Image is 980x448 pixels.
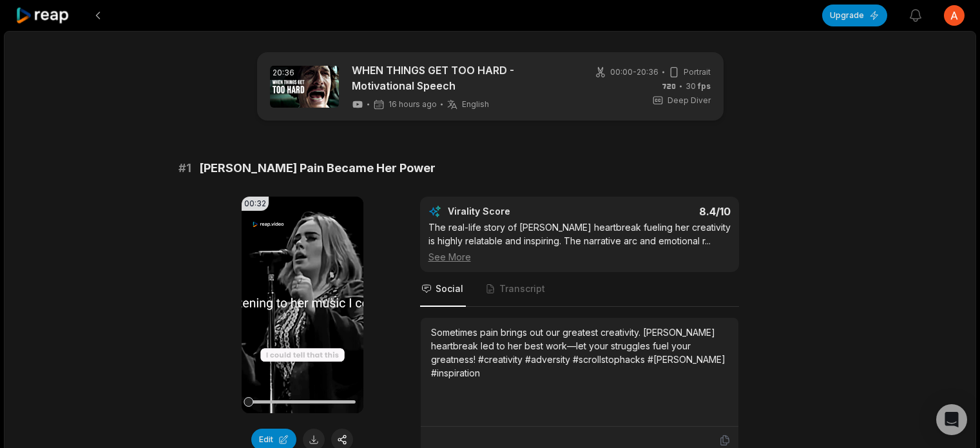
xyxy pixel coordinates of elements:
div: See More [428,250,731,264]
span: Deep Diver [668,95,711,106]
div: Virality Score [448,205,586,218]
span: Transcript [499,282,545,295]
span: 16 hours ago [389,99,437,110]
div: Sometimes pain brings out our greatest creativity. [PERSON_NAME] heartbreak led to her best work—... [431,326,728,380]
button: Upgrade [822,5,887,26]
nav: Tabs [420,272,739,307]
span: # 1 [178,159,191,177]
span: fps [698,81,711,91]
span: English [462,99,489,110]
span: [PERSON_NAME] Pain Became Her Power [199,159,436,177]
a: WHEN THINGS GET TOO HARD - Motivational Speech [352,63,574,93]
div: Open Intercom Messenger [936,404,967,435]
div: The real-life story of [PERSON_NAME] heartbreak fueling her creativity is highly relatable and in... [428,220,731,264]
span: Portrait [684,66,711,78]
span: Social [436,282,463,295]
video: Your browser does not support mp4 format. [242,197,363,413]
span: 00:00 - 20:36 [610,66,658,78]
div: 8.4 /10 [592,205,731,218]
span: 30 [686,81,711,92]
